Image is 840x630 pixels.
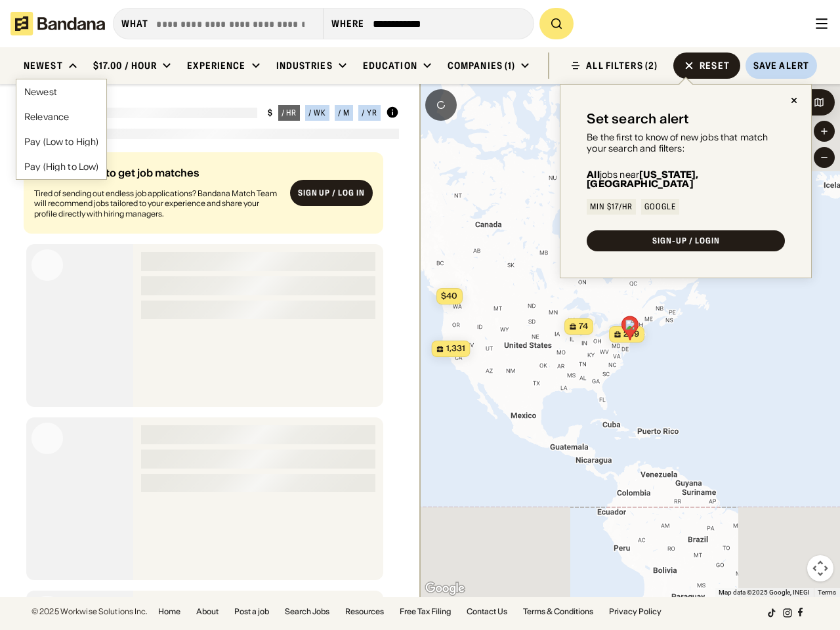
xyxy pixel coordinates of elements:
div: Newest [24,87,98,96]
div: Where [331,18,365,30]
b: [US_STATE], [GEOGRAPHIC_DATA] [587,169,698,190]
div: $ [268,108,273,118]
div: ALL FILTERS (2) [586,61,658,70]
a: Resources [345,608,384,616]
div: Companies (1) [448,60,516,72]
div: Pay (High to Low) [24,162,98,171]
div: jobs near [587,170,785,188]
a: Open this area in Google Maps (opens a new window) [423,580,467,597]
a: About [196,608,219,616]
div: / hr [282,109,297,117]
a: Privacy Policy [609,608,661,616]
a: Terms (opens in new tab) [818,589,836,596]
div: / m [338,109,350,117]
div: Google [644,203,676,211]
div: Set search alert [587,111,689,127]
div: $17.00 / hour [93,60,157,72]
div: Relevance [24,112,98,121]
div: Education [363,60,417,72]
a: Contact Us [467,608,507,616]
span: Map data ©2025 Google, INEGI [719,589,810,596]
div: Save Alert [753,60,809,72]
b: All [587,169,599,180]
span: $40 [441,291,457,301]
img: Google [423,580,467,597]
a: Terms & Conditions [523,608,593,616]
div: what [121,18,148,30]
div: Pay (Low to High) [24,137,98,146]
img: Bandana logotype [10,12,105,35]
div: Industries [276,60,333,72]
div: Sign up / Log in [298,188,365,198]
div: Tired of sending out endless job applications? Bandana Match Team will recommend jobs tailored to... [34,188,280,219]
span: 1,331 [446,343,465,354]
div: / wk [308,109,326,117]
div: Newest [24,60,63,72]
a: Free Tax Filing [400,608,451,616]
button: Map camera controls [807,555,833,581]
div: Be the first to know of new jobs that match your search and filters: [587,132,785,154]
a: Home [158,608,180,616]
a: Post a job [234,608,269,616]
div: grid [21,147,399,597]
div: © 2025 Workwise Solutions Inc. [31,608,148,616]
div: SIGN-UP / LOGIN [652,237,719,245]
span: 74 [579,321,588,332]
a: Search Jobs [285,608,329,616]
div: Reset [700,61,730,70]
div: Sign up/log in to get job matches [34,167,280,188]
div: / yr [362,109,377,117]
div: Experience [187,60,245,72]
div: Min $17/hr [590,203,633,211]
